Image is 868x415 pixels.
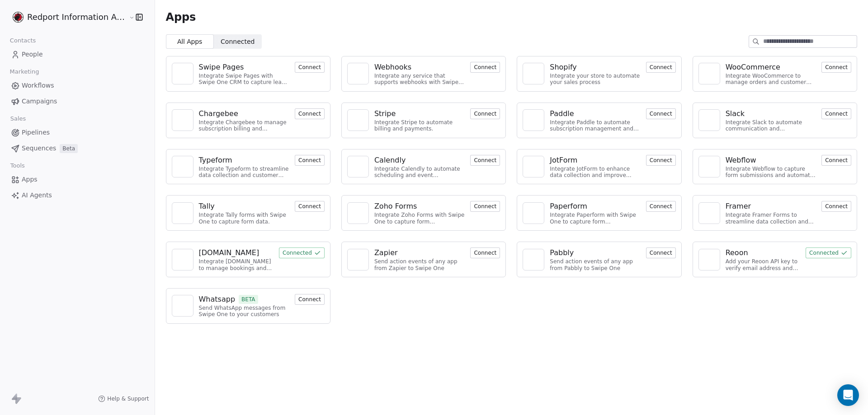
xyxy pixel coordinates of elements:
a: JotForm [550,155,641,166]
div: Reoon [726,247,748,258]
a: Connect [821,109,851,118]
a: Workflows [7,78,147,93]
a: Connect [295,109,325,118]
a: NA [698,63,720,84]
div: Zapier [374,247,398,258]
img: NA [351,67,365,80]
button: Connect [821,201,851,212]
div: JotForm [550,155,577,166]
img: NA [527,206,540,220]
a: Paddle [550,108,641,119]
div: Add your Reoon API key to verify email address and reduce bounces [726,258,800,271]
div: Integrate [DOMAIN_NAME] to manage bookings and streamline scheduling. [199,258,274,271]
a: Connect [821,156,851,164]
div: Integrate Paddle to automate subscription management and customer engagement. [550,119,641,132]
img: NA [351,113,365,127]
a: WooCommerce [726,62,816,73]
a: NA [523,202,544,224]
span: Sales [6,112,30,126]
button: Redport Information Assurance [11,9,123,25]
img: NA [176,253,189,266]
a: AI Agents [7,188,147,203]
div: Tally [199,201,215,212]
a: Paperform [550,201,641,212]
a: Connect [470,248,500,257]
a: Shopify [550,62,641,73]
a: Chargebee [199,108,290,119]
button: Connect [646,247,676,258]
img: NA [351,206,365,220]
a: NA [172,202,193,224]
a: Connect [295,295,325,303]
a: Connect [821,63,851,71]
span: Contacts [6,34,40,47]
div: Send action events of any app from Pabbly to Swipe One [550,258,641,271]
a: Zoho Forms [374,201,465,212]
div: Integrate Calendly to automate scheduling and event management. [374,166,465,179]
a: NA [172,249,193,270]
div: Slack [726,108,745,119]
img: NA [176,299,189,312]
a: Connected [279,248,325,257]
a: Stripe [374,108,465,119]
div: Calendly [374,155,406,166]
div: Swipe Pages [199,62,244,73]
div: WooCommerce [726,62,780,73]
img: NA [527,160,540,173]
a: NA [172,63,193,84]
a: Connect [470,109,500,118]
img: NA [703,253,716,266]
img: NA [703,206,716,220]
span: BETA [239,295,258,304]
a: NA [698,156,720,177]
a: NA [347,202,369,224]
div: Integrate Typeform to streamline data collection and customer engagement. [199,166,290,179]
div: Integrate Swipe Pages with Swipe One CRM to capture lead data. [199,73,290,86]
img: Redport_hacker_head.png [13,12,24,23]
div: Integrate Stripe to automate billing and payments. [374,119,465,132]
a: Calendly [374,155,465,166]
div: Framer [726,201,751,212]
div: Zoho Forms [374,201,417,212]
a: Typeform [199,155,290,166]
div: Webflow [726,155,756,166]
button: Connect [821,62,851,73]
div: Integrate your store to automate your sales process [550,73,641,86]
a: Tally [199,201,290,212]
div: Paddle [550,108,574,119]
a: Connect [821,202,851,210]
a: NA [347,109,369,131]
div: Integrate Webflow to capture form submissions and automate customer engagement. [726,166,816,179]
a: Campaigns [7,94,147,109]
button: Connect [470,155,500,166]
span: Beta [60,144,78,153]
a: Help & Support [98,395,149,402]
div: Stripe [374,108,396,119]
button: Connected [279,247,325,258]
a: Apps [7,172,147,187]
a: Connect [646,63,676,71]
span: Marketing [6,65,43,79]
img: NA [527,253,540,266]
img: NA [703,160,716,173]
span: Apps [22,175,38,184]
a: WhatsappBETA [199,294,290,305]
span: Campaigns [22,97,57,106]
div: Shopify [550,62,577,73]
span: People [22,50,43,59]
div: Paperform [550,201,587,212]
div: Webhooks [374,62,411,73]
a: NA [347,249,369,270]
button: Connect [295,201,325,212]
a: Connect [470,156,500,164]
button: Connect [295,108,325,119]
a: Framer [726,201,816,212]
div: Integrate Chargebee to manage subscription billing and customer data. [199,119,290,132]
button: Connect [646,155,676,166]
button: Connect [295,155,325,166]
a: Pabbly [550,247,641,258]
a: NA [172,156,193,177]
button: Connect [646,62,676,73]
button: Connect [295,62,325,73]
span: Connected [221,37,255,47]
